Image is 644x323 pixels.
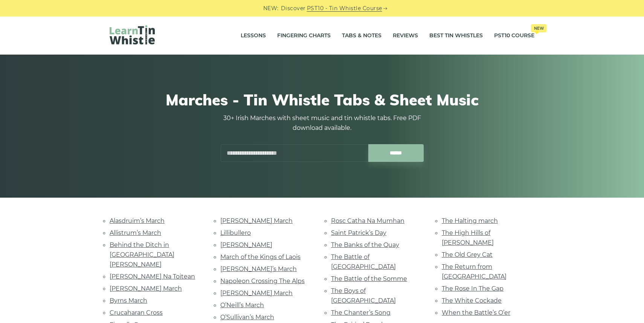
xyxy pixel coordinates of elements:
[442,217,498,224] a: The Halting march
[220,265,297,273] a: [PERSON_NAME]’s March
[110,273,195,280] a: [PERSON_NAME] Na Toitean
[110,285,182,292] a: [PERSON_NAME] March
[277,26,331,45] a: Fingering Charts
[220,253,301,261] a: March of the Kings of Laois
[220,241,272,248] a: [PERSON_NAME]
[110,217,165,224] a: Alasdruim’s March
[331,229,386,236] a: Saint Patrick’s Day
[331,253,396,270] a: The Battle of [GEOGRAPHIC_DATA]
[110,309,163,316] a: Crucaharan Cross
[220,277,305,285] a: Napoleon Crossing The Alps
[331,287,396,304] a: The Boys of [GEOGRAPHIC_DATA]
[429,26,483,45] a: Best Tin Whistles
[220,229,251,236] a: Lillibullero
[442,263,507,280] a: The Return from [GEOGRAPHIC_DATA]
[442,309,510,316] a: When the Battle’s O’er
[342,26,382,45] a: Tabs & Notes
[110,229,161,236] a: Allistrum’s March
[110,25,155,44] img: LearnTinWhistle.com
[442,229,494,246] a: The High Hills of [PERSON_NAME]
[442,297,502,304] a: The White Cockade
[494,26,534,45] a: PST10 CourseNew
[331,309,391,316] a: The Chanter’s Song
[110,297,147,304] a: Byrns March
[531,24,546,32] span: New
[220,113,424,133] p: 30+ Irish Marches with sheet music and tin whistle tabs. Free PDF download available.
[331,241,399,248] a: The Banks of the Quay
[442,251,493,258] a: The Old Grey Cat
[110,91,534,109] h1: Marches - Tin Whistle Tabs & Sheet Music
[220,289,293,297] a: [PERSON_NAME] March
[110,241,174,268] a: Behind the Ditch in [GEOGRAPHIC_DATA] [PERSON_NAME]
[442,285,504,292] a: The Rose In The Gap
[220,314,274,321] a: O’Sullivan’s March
[331,275,407,282] a: The Battle of the Somme
[331,217,404,224] a: Rosc Catha Na Mumhan
[393,26,418,45] a: Reviews
[220,302,264,309] a: O’Neill’s March
[220,217,293,224] a: [PERSON_NAME] March
[241,26,266,45] a: Lessons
